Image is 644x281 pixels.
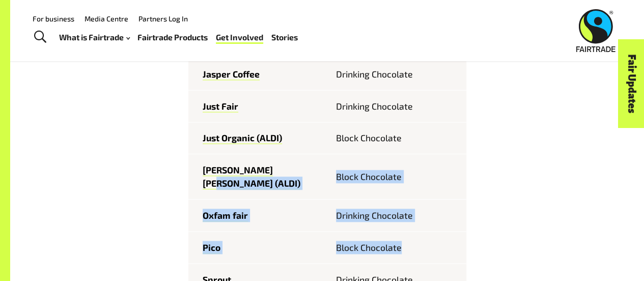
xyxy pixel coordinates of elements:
[327,232,466,264] td: Block Chocolate
[85,14,128,23] a: Media Centre
[59,30,130,44] a: What is Fairtrade
[33,14,74,23] a: For business
[203,132,282,144] a: Just Organic (ALDI)
[203,210,248,221] a: Oxfam fair
[203,68,260,80] a: Jasper Coffee
[327,90,466,122] td: Drinking Chocolate
[137,30,208,44] a: Fairtrade Products
[203,100,238,112] a: Just Fair
[576,9,615,52] img: Fairtrade Australia New Zealand logo
[327,199,466,232] td: Drinking Chocolate
[138,14,188,23] a: Partners Log In
[203,164,300,189] a: [PERSON_NAME] [PERSON_NAME] (ALDI)
[271,30,298,44] a: Stories
[327,122,466,154] td: Block Chocolate
[216,30,263,44] a: Get Involved
[203,242,220,253] a: Pico
[327,58,466,90] td: Drinking Chocolate
[327,154,466,199] td: Block Chocolate
[27,24,52,50] a: Toggle Search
